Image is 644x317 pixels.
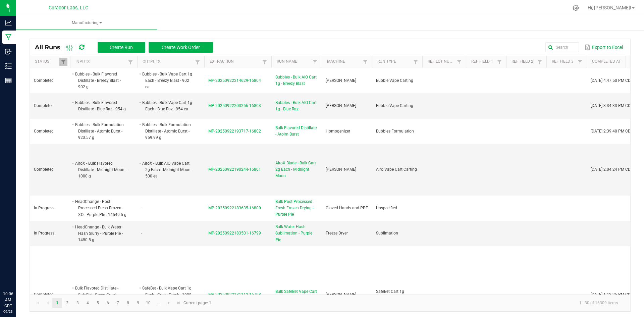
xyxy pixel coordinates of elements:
[30,295,630,312] kendo-pager: Current page: 1
[376,167,417,172] span: Airo Vape Cart Carting
[74,71,127,91] li: Bubbles - Bulk Flavored Distillate - Breezy Blast - 902 g
[5,34,12,41] inline-svg: Manufacturing
[149,42,213,53] button: Create Work Order
[583,42,625,53] button: Export to Excel
[215,298,623,309] kendo-pager-info: 1 - 30 of 16309 items
[34,103,54,108] span: Completed
[141,71,194,91] li: Bubbles - Bulk Vape Cart 1g Each - Breezy Blast - 902 ea
[376,231,398,235] span: Sublimation
[20,262,28,270] iframe: Resource center unread badge
[545,42,579,52] input: Search
[166,300,171,306] span: Go to the next page
[74,160,127,180] li: AiroX - Bulk Flavored Distillate - Midnight Moon - 1000 g
[512,59,535,64] a: Ref Field 2Sortable
[326,129,350,134] span: Homogenizer
[5,48,12,55] inline-svg: Inbound
[154,298,163,308] a: Page 11
[326,167,356,172] span: [PERSON_NAME]
[572,5,580,11] div: Manage settings
[141,160,194,180] li: AiroX - Bulk AIO Vape Cart 2g Each - Midnight Moon - 500 ea
[377,59,411,64] a: Run TypeSortable
[210,59,260,64] a: ExtractionSortable
[326,206,368,210] span: Gloved Hands and PPE
[275,74,318,87] span: Bubbles - Bulk AIO Cart 1g - Breezy Blast
[208,167,261,172] span: MP-20250922190244-16801
[471,59,495,64] a: Ref Field 1Sortable
[73,298,83,308] a: Page 3
[123,298,133,308] a: Page 8
[376,206,397,210] span: Unspecified
[74,285,127,305] li: Bulk Flavored Distillate - SafeBet - Green Crack - 1998.26 g
[34,78,54,83] span: Completed
[536,58,544,66] a: Filter
[412,58,420,66] a: Filter
[7,263,27,283] iframe: Resource center
[113,298,123,308] a: Page 7
[144,298,153,308] a: Page 10
[164,298,174,308] a: Go to the next page
[83,298,93,308] a: Page 4
[133,298,143,308] a: Page 9
[275,125,318,138] span: Bulk Flavored Distillate - Atoim Burst
[275,288,318,301] span: Bulk SafeBet Vape Cart 1g Each - Green Crack
[327,59,361,64] a: MachineSortable
[576,58,584,66] a: Filter
[194,58,202,66] a: Filter
[5,77,12,84] inline-svg: Reports
[208,231,261,235] span: MP-20250922183501-16799
[74,99,127,112] li: Bubbles - Bulk Flavored Distillate - Blue Raz - 954 g
[34,129,54,134] span: Completed
[141,285,194,305] li: SafeBet - Bulk Vape Cart 1g Each - Green Crack - 1998 ea
[35,42,218,53] div: All Runs
[16,20,157,26] span: Manufacturing
[455,58,463,66] a: Filter
[275,199,318,218] span: Bulk Post Processed Fresh Frozen Drying - Purple Pie
[137,56,204,68] th: Outputs
[591,129,633,134] span: [DATE] 2:39:40 PM CDT
[591,167,633,172] span: [DATE] 2:04:24 PM CDT
[174,298,183,308] a: Go to the last page
[261,58,269,66] a: Filter
[326,78,356,83] span: [PERSON_NAME]
[208,103,261,108] span: MP-20250922203256-16803
[326,292,356,297] span: [PERSON_NAME]
[495,58,503,66] a: Filter
[16,16,157,30] a: Manufacturing
[137,196,204,221] td: -
[137,221,204,247] td: -
[74,121,127,141] li: Bubbles - Bulk Formulation Distillate - Atomic Burst - 923.57 g
[588,5,631,10] span: Hi, [PERSON_NAME]!
[5,63,12,69] inline-svg: Inventory
[552,59,576,64] a: Ref Field 3Sortable
[35,59,59,64] a: StatusSortable
[52,298,62,308] a: Page 1
[74,224,127,244] li: HeadChange - Bulk Water Hash Slurry - Purple Pie - 1450.5 g
[208,292,261,297] span: MP-20250922181112-16798
[326,231,348,235] span: Freeze Dryer
[141,99,194,112] li: Bubbles - Bulk Vape Cart 1g Each - Blue Raz - 954 ea
[591,103,633,108] span: [DATE] 3:34:33 PM CDT
[3,309,13,314] p: 09/23
[376,129,414,134] span: Bubbles Formulation
[326,103,356,108] span: [PERSON_NAME]
[3,291,13,309] p: 10:06 AM CDT
[93,298,103,308] a: Page 5
[5,19,12,26] inline-svg: Analytics
[275,100,318,112] span: Bubbles - Bulk AIO Cart 1g - Blue Raz
[208,78,261,83] span: MP-20250922214629-16804
[34,167,54,172] span: Completed
[34,206,54,210] span: In Progress
[361,58,369,66] a: Filter
[376,78,413,83] span: Bubble Vape Carting
[277,59,311,64] a: Run NameSortable
[208,129,261,134] span: MP-20250922193717-16802
[275,224,318,243] span: Bulk Water Hash Sublimation - Purple Pie
[311,58,319,66] a: Filter
[98,42,145,53] button: Create Run
[141,121,194,141] li: Bubbles - Bulk Formulation Distillate - Atomic Burst - 959.99 g
[34,231,54,235] span: In Progress
[428,59,455,64] a: Ref Lot NumberSortable
[110,45,133,50] span: Create Run
[176,300,181,306] span: Go to the last page
[34,292,54,297] span: Completed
